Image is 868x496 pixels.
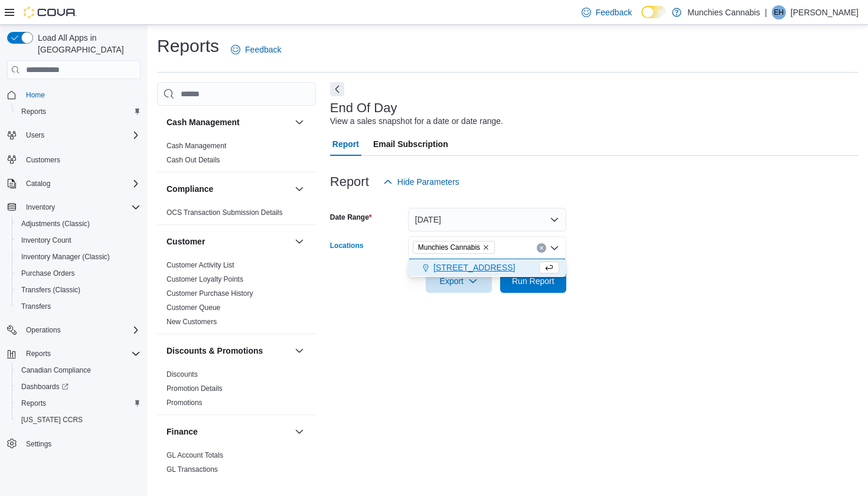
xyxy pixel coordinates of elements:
div: Choose from the following options [408,259,566,276]
p: Munchies Cannabis [687,5,760,19]
span: EH [774,5,784,19]
span: Home [21,87,141,102]
span: Canadian Compliance [17,363,141,377]
a: Adjustments (Classic) [17,217,94,231]
button: Operations [2,322,145,338]
button: Canadian Compliance [12,362,145,378]
span: Dashboards [17,380,141,394]
div: Elias Hanna [772,5,786,19]
button: Settings [2,435,145,452]
span: Reports [17,105,141,119]
button: Close list of options [550,243,559,253]
div: Finance [157,448,316,481]
a: Discounts [167,370,198,378]
a: [US_STATE] CCRS [17,413,87,427]
span: Operations [21,323,141,337]
span: Inventory Count [17,233,141,247]
button: Export [426,269,492,293]
h3: Customer [167,236,205,247]
span: Dark Mode [641,18,642,19]
button: Finance [292,425,306,439]
button: Remove Munchies Cannabis from selection in this group [482,244,490,251]
button: Compliance [292,182,306,196]
button: Clear input [537,243,546,253]
a: New Customers [167,318,217,326]
label: Locations [330,241,364,250]
div: Cash Management [157,139,316,172]
span: Transfers [17,299,141,314]
a: Promotion Details [167,384,223,393]
a: GL Account Totals [167,451,223,459]
span: Load All Apps in [GEOGRAPHIC_DATA] [33,32,141,56]
h3: Discounts & Promotions [167,345,263,357]
a: Dashboards [12,378,145,395]
span: Dashboards [21,382,68,391]
a: Cash Management [167,142,226,150]
span: Canadian Compliance [21,366,91,375]
a: OCS Transaction Submission Details [167,208,283,217]
button: [DATE] [408,208,566,231]
button: Inventory Count [12,232,145,249]
button: Transfers [12,298,145,315]
span: Customers [21,152,141,167]
p: [PERSON_NAME] [791,5,859,19]
a: Customers [21,153,65,167]
a: Customer Activity List [167,261,234,269]
button: Home [2,86,145,103]
p: | [765,5,767,19]
a: Dashboards [17,380,73,394]
button: Adjustments (Classic) [12,216,145,232]
button: Catalog [21,177,55,191]
button: Users [21,128,49,142]
a: Feedback [577,1,637,24]
a: Cash Out Details [167,156,220,164]
h3: Cash Management [167,116,240,128]
span: Catalog [21,177,141,191]
a: Purchase Orders [17,266,80,280]
span: Home [26,90,45,100]
span: Reports [26,349,51,358]
span: Reports [21,347,141,361]
a: Canadian Compliance [17,363,96,377]
span: Export [433,269,485,293]
button: Inventory [2,199,145,216]
span: Report [332,132,359,156]
span: Feedback [245,44,281,56]
span: Run Report [512,275,554,287]
a: Reports [17,105,51,119]
a: Reports [17,396,51,410]
h3: End Of Day [330,101,397,115]
a: Inventory Manager (Classic) [17,250,115,264]
button: Customers [2,151,145,168]
span: Reports [17,396,141,410]
button: [US_STATE] CCRS [12,412,145,428]
span: Transfers (Classic) [17,283,141,297]
a: GL Transactions [167,465,218,474]
a: Home [21,88,50,102]
span: Email Subscription [373,132,448,156]
a: Customer Loyalty Points [167,275,243,283]
a: Customer Queue [167,304,220,312]
button: Discounts & Promotions [292,344,306,358]
a: Transfers [17,299,56,314]
button: Discounts & Promotions [167,345,290,357]
a: Inventory Count [17,233,76,247]
span: Reports [21,107,46,116]
a: Transfers (Classic) [17,283,85,297]
div: View a sales snapshot for a date or date range. [330,115,503,128]
div: Discounts & Promotions [157,367,316,415]
button: Reports [2,345,145,362]
span: Settings [21,436,141,451]
button: Purchase Orders [12,265,145,282]
span: Inventory Manager (Classic) [21,252,110,262]
span: Operations [26,325,61,335]
button: Reports [12,395,145,412]
span: Inventory [26,203,55,212]
span: Adjustments (Classic) [17,217,141,231]
a: Customer Purchase History [167,289,253,298]
button: Cash Management [167,116,290,128]
span: Purchase Orders [17,266,141,280]
span: Users [26,130,44,140]
span: Inventory Count [21,236,71,245]
span: Transfers [21,302,51,311]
